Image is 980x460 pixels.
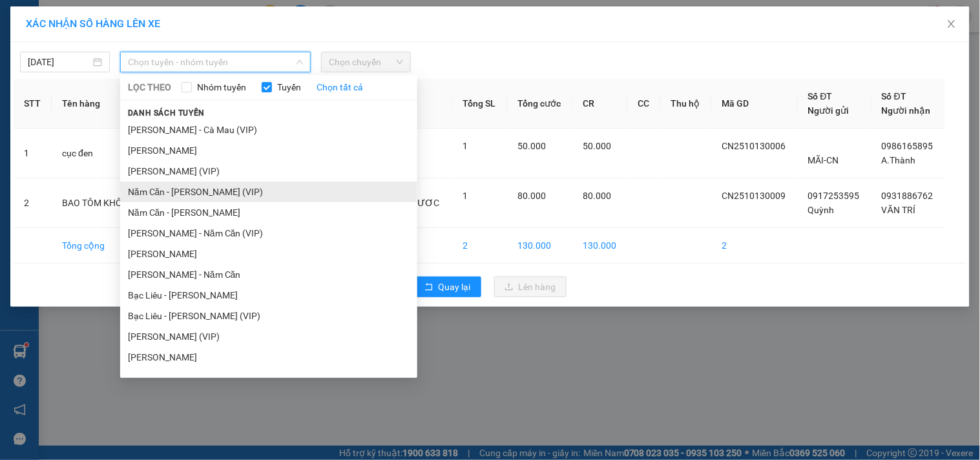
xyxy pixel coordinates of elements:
td: 1 [14,129,52,178]
li: [PERSON_NAME] [120,140,417,161]
li: [PERSON_NAME] - Năm Căn [120,264,417,285]
input: 13/10/2025 [28,55,90,69]
th: Mã GD [711,79,798,129]
span: 0986165895 [882,141,933,151]
li: Năm Căn - [PERSON_NAME] [120,202,417,223]
span: XÁC NHẬN SỐ HÀNG LÊN XE [26,17,160,30]
th: STT [14,79,52,129]
th: Tên hàng [52,79,134,129]
td: 130.000 [572,228,628,264]
span: Chọn chuyến [329,52,403,72]
td: 2 [14,178,52,228]
span: rollback [424,282,433,293]
span: 0931886762 [882,191,933,201]
li: 26 Phó Cơ Điều, Phường 12 [121,32,540,48]
button: uploadLên hàng [494,277,567,297]
td: 2 [711,228,798,264]
span: Danh sách tuyến [120,107,213,119]
b: GỬI : Trạm Cái Nước [16,94,180,115]
td: cục đen [52,129,134,178]
span: 1 [463,141,468,151]
li: [PERSON_NAME] - Năm Căn (VIP) [120,223,417,244]
li: Bạc Liêu - [PERSON_NAME] [120,285,417,306]
th: Tổng cước [507,79,572,129]
li: Bạc Liêu - [PERSON_NAME] (VIP) [120,306,417,326]
li: [PERSON_NAME] - Hộ Phòng [120,368,417,388]
span: 50.000 [583,141,611,151]
a: Chọn tất cả [317,80,363,94]
span: 80.000 [517,191,546,201]
th: Tổng SL [453,79,508,129]
span: Quỳnh [808,205,835,215]
button: rollbackQuay lại [414,277,481,297]
span: 50.000 [517,141,546,151]
li: [PERSON_NAME] [120,347,417,368]
span: Chọn tuyến - nhóm tuyến [128,52,303,72]
span: 80.000 [583,191,611,201]
span: CN2510130006 [722,141,786,151]
li: [PERSON_NAME] (VIP) [120,161,417,182]
span: Nhóm tuyến [192,80,251,94]
li: Hotline: 02839552959 [121,48,540,64]
span: A.Thành [882,155,916,165]
th: Thu hộ [661,79,711,129]
span: VĂN TRÍ [882,205,915,215]
span: Người gửi [808,105,850,116]
li: [PERSON_NAME] - Cà Mau (VIP) [120,120,417,140]
th: CC [628,79,661,129]
td: Tổng cộng [52,228,134,264]
button: Close [933,6,970,43]
span: CN2510130009 [722,191,786,201]
span: 1 [463,191,468,201]
span: Tuyến [272,80,306,94]
li: Năm Căn - [PERSON_NAME] (VIP) [120,182,417,202]
td: 130.000 [507,228,572,264]
li: [PERSON_NAME] (VIP) [120,326,417,347]
span: Người nhận [882,105,931,116]
span: MÃI-CN [808,155,839,165]
span: down [296,58,304,66]
td: 2 [453,228,508,264]
span: 0917253595 [808,191,860,201]
th: CR [572,79,628,129]
span: Quay lại [439,280,471,294]
span: LỌC THEO [128,80,171,94]
span: Số ĐT [882,91,906,101]
span: Số ĐT [808,91,833,101]
span: close [946,19,957,29]
img: logo.jpg [16,16,81,81]
li: [PERSON_NAME] [120,244,417,264]
td: BAO TÔM KHÔ [52,178,134,228]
